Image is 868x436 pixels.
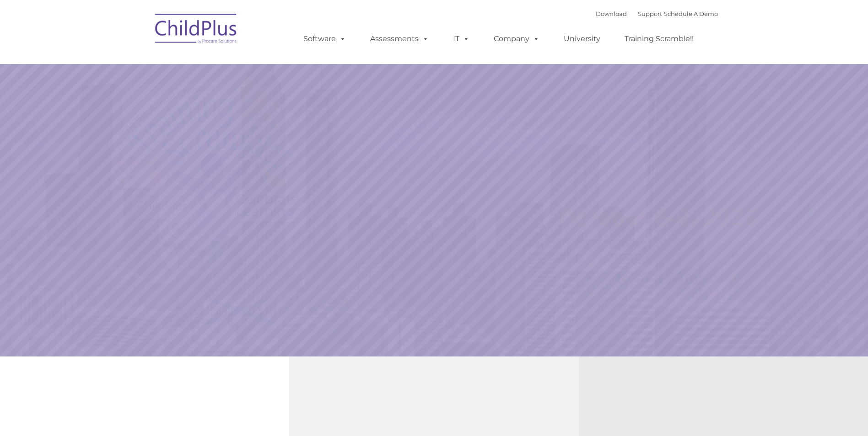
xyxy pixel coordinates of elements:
a: University [555,30,609,48]
a: Company [485,30,549,48]
font: | [596,10,718,17]
a: Assessments [361,30,438,48]
img: ChildPlus by Procare Solutions [151,7,242,53]
a: Download [596,10,627,17]
a: Training Scramble!! [615,30,703,48]
a: Software [294,30,355,48]
a: Support [638,10,662,17]
a: Learn More [590,259,735,297]
a: IT [444,30,479,48]
a: Schedule A Demo [664,10,718,17]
